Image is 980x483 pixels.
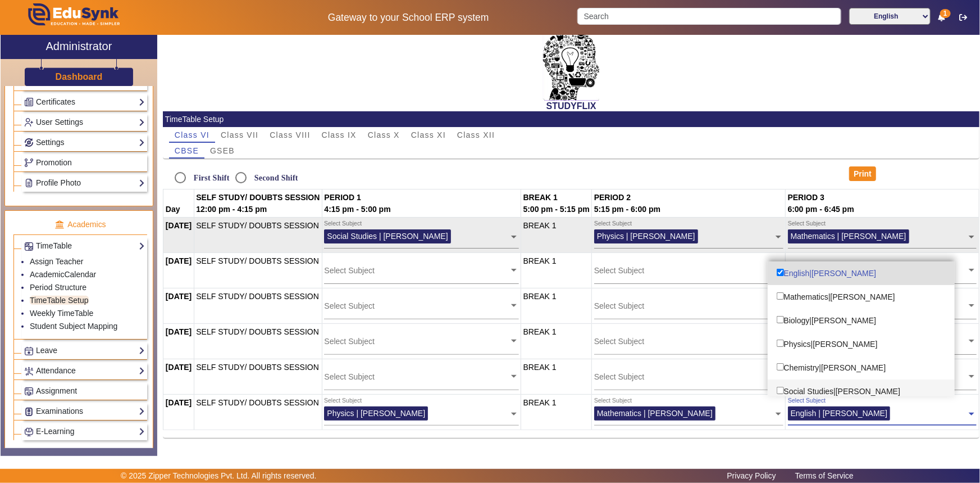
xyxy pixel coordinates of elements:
[36,158,72,167] span: Promotion
[163,101,979,111] h2: STUDYFLIX
[166,292,192,301] span: [DATE]
[849,166,876,181] button: Print
[25,159,33,167] img: Branchoperations.png
[196,256,319,265] span: SELF STUDY/ DOUBTS SESSION
[166,398,192,407] span: [DATE]
[24,156,145,169] a: Promotion
[411,131,446,139] span: Class XI
[768,380,955,403] div: Social Studies|[PERSON_NAME]
[196,327,319,336] span: SELF STUDY/ DOUBTS SESSION
[55,71,103,83] a: Dashboard
[166,256,192,265] span: [DATE]
[194,189,322,218] th: SELF STUDY/ DOUBTS SESSION 12:00 pm - 4:15 pm
[166,363,192,372] span: [DATE]
[163,111,979,127] mat-card-header: TimeTable Setup
[521,189,592,218] th: BREAK 1 5:00 pm - 5:15 pm
[210,147,235,155] span: GSEB
[56,71,103,82] h3: Dashboard
[30,322,117,331] a: Student Subject Mapping
[594,396,632,405] div: Select Subject
[251,12,566,24] h5: Gateway to your School ERP system
[790,468,859,483] a: Terms of Service
[196,398,319,407] span: SELF STUDY/ DOUBTS SESSION
[523,292,557,301] span: BREAK 1
[768,261,955,396] ng-dropdown-panel: Options List
[30,283,86,292] a: Period Structure
[327,232,448,241] span: Social Studies | [PERSON_NAME]
[36,386,77,395] span: Assignment
[25,387,33,396] img: Assignments.png
[368,131,400,139] span: Class X
[30,296,89,305] a: TimeTable Setup
[30,270,96,279] a: AcademicCalendar
[163,189,194,218] th: Day
[592,189,786,218] th: PERIOD 2 5:15 pm - 6:00 pm
[768,332,955,356] div: Physics|[PERSON_NAME]
[196,363,319,372] span: SELF STUDY/ DOUBTS SESSION
[597,232,695,241] span: Physics | [PERSON_NAME]
[324,396,362,405] div: Select Subject
[940,9,951,18] span: 1
[523,221,557,230] span: BREAK 1
[46,39,112,53] h2: Administrator
[327,409,425,418] span: Physics | [PERSON_NAME]
[322,131,357,139] span: Class IX
[594,219,632,228] div: Select Subject
[768,261,955,285] div: English|[PERSON_NAME]
[121,470,317,482] p: © 2025 Zipper Technologies Pvt. Ltd. All rights reserved.
[324,219,362,228] div: Select Subject
[791,232,906,241] span: Mathematics | [PERSON_NAME]
[768,285,955,309] div: Mathematics|[PERSON_NAME]
[252,173,298,183] label: Second Shift
[523,398,557,407] span: BREAK 1
[523,363,557,372] span: BREAK 1
[768,309,955,332] div: Biology|[PERSON_NAME]
[270,131,310,139] span: Class VIII
[322,189,521,218] th: PERIOD 1 4:15 pm - 5:00 pm
[786,189,979,218] th: PERIOD 3 6:00 pm - 6:45 pm
[523,256,557,265] span: BREAK 1
[30,309,93,318] a: Weekly TimeTable
[523,327,557,336] span: BREAK 1
[13,219,147,231] p: Academics
[175,147,199,155] span: CBSE
[196,221,319,230] span: SELF STUDY/ DOUBTS SESSION
[221,131,258,139] span: Class VII
[543,30,599,101] img: 4+gAAAAZJREFUAwCLXB3QkCMzSAAAAABJRU5ErkJggg==
[24,385,145,398] a: Assignment
[722,468,782,483] a: Privacy Policy
[1,35,157,59] a: Administrator
[788,219,826,228] div: Select Subject
[175,131,209,139] span: Class VI
[166,327,192,336] span: [DATE]
[166,221,192,230] span: [DATE]
[577,8,841,25] input: Search
[791,409,887,418] span: English | [PERSON_NAME]
[30,257,83,266] a: Assign Teacher
[597,409,713,418] span: Mathematics | [PERSON_NAME]
[196,292,319,301] span: SELF STUDY/ DOUBTS SESSION
[192,173,230,183] label: First Shift
[768,356,955,380] div: Chemistry|[PERSON_NAME]
[788,396,826,405] div: Select Subject
[457,131,495,139] span: Class XII
[54,220,65,230] img: academic.png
